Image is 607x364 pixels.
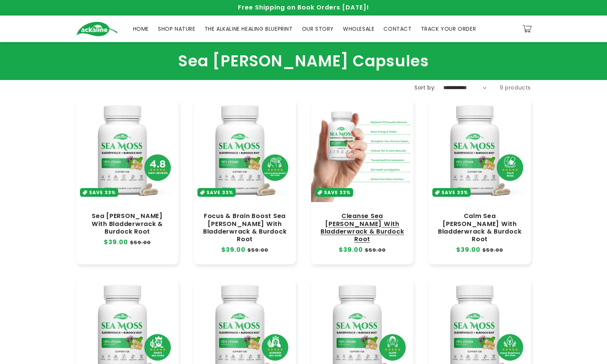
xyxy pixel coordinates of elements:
[343,25,374,32] span: WHOLESALE
[500,84,531,91] span: 9 products
[158,25,196,32] span: SHOP NATURE
[153,21,200,37] a: SHOP NATURE
[319,212,406,243] a: Cleanse Sea [PERSON_NAME] With Bladderwrack & Burdock Root
[76,22,118,36] img: Ackaline
[133,25,149,32] span: HOME
[383,25,411,32] span: CONTACT
[302,25,334,32] span: OUR STORY
[128,21,153,37] a: HOME
[205,25,293,32] span: THE ALKALINE HEALING BLUEPRINT
[436,212,523,243] a: Calm Sea [PERSON_NAME] With Bladderwrack & Burdock Root
[416,21,481,37] a: TRACK YOUR ORDER
[338,21,379,37] a: WHOLESALE
[415,84,435,91] label: Sort by:
[297,21,338,37] a: OUR STORY
[379,21,416,37] a: CONTACT
[76,52,531,71] h1: Sea [PERSON_NAME] Capsules
[84,212,171,235] a: Sea [PERSON_NAME] With Bladderwrack & Burdock Root
[200,21,297,37] a: THE ALKALINE HEALING BLUEPRINT
[201,212,288,243] a: Focus & Brain Boost Sea [PERSON_NAME] With Bladderwrack & Burdock Root
[238,3,369,12] span: Free Shipping on Book Orders [DATE]!
[421,25,476,32] span: TRACK YOUR ORDER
